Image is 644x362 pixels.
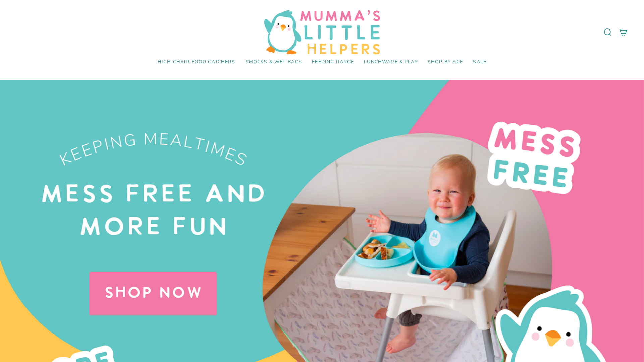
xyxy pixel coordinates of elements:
[423,54,468,70] a: Shop by Age
[359,54,422,70] a: Lunchware & Play
[158,59,235,65] span: High Chair Food Catchers
[246,59,302,65] span: Smocks & Wet Bags
[264,10,380,54] img: Mumma’s Little Helpers
[153,54,240,70] a: High Chair Food Catchers
[240,54,307,70] a: Smocks & Wet Bags
[307,54,359,70] a: Feeding Range
[312,59,354,65] span: Feeding Range
[468,54,491,70] a: SALE
[428,59,463,65] span: Shop by Age
[364,59,417,65] span: Lunchware & Play
[473,59,486,65] span: SALE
